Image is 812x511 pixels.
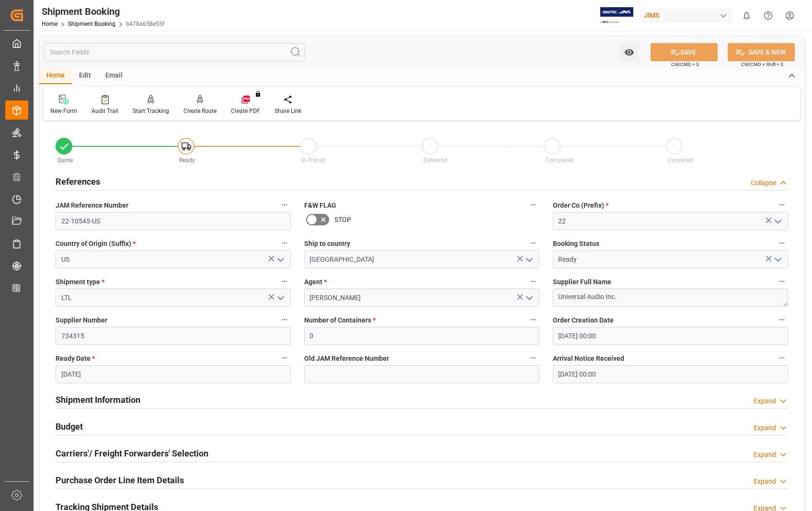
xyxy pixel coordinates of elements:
[776,275,788,288] button: Supplier Full Name
[736,5,757,26] button: show 0 new notifications
[278,199,291,211] button: JAM Reference Number
[527,199,539,211] button: F&W FLAG
[72,68,98,84] div: Edit
[179,157,195,164] span: Ready
[278,275,291,288] button: Shipment type *
[334,215,351,225] span: STOP
[56,354,95,364] span: Ready Date
[757,5,779,26] button: Help Center
[56,277,104,287] span: Shipment type
[50,107,77,115] div: New Form
[304,354,389,364] span: Old JAM Reference Number
[754,396,776,406] div: Expand
[304,277,327,287] span: Agent
[98,68,130,84] div: Email
[770,214,784,229] button: open menu
[776,352,788,364] button: Arrival Notice Received
[44,43,305,61] input: Search Fields
[56,474,184,487] h2: Purchase Order Line Item Details
[741,61,783,68] span: Ctrl/CMD + Shift + S
[668,157,693,164] span: Cancelled
[56,420,83,433] h2: Budget
[56,315,107,325] span: Supplier Number
[278,313,291,326] button: Supplier Number
[600,7,633,24] img: Exertis%20JAM%20-%20Email%20Logo.jpg_1722504956.jpg
[68,21,115,27] a: Shipment Booking
[423,157,447,164] span: Delivered
[651,43,718,61] button: SAVE
[527,313,539,326] button: Number of Containers *
[301,157,326,164] span: In-Transit
[776,199,788,211] button: Order Co (Prefix) *
[754,477,776,487] div: Expand
[273,290,287,305] button: open menu
[770,252,784,267] button: open menu
[553,315,614,325] span: Order Creation Date
[640,9,732,22] div: JIMS
[671,61,699,68] span: Ctrl/CMD + S
[56,239,136,249] span: Country of Origin (Suffix)
[527,237,539,249] button: Ship to country
[39,68,72,84] div: Home
[553,289,788,307] textarea: Universal Audio Inc.
[754,450,776,460] div: Expand
[521,290,536,305] button: open menu
[278,237,291,249] button: Country of Origin (Suffix) *
[42,21,57,27] a: Home
[57,157,73,164] span: Quote
[527,352,539,364] button: Old JAM Reference Number
[521,252,536,267] button: open menu
[304,200,336,211] span: F&W FLAG
[751,178,776,188] div: Collapse
[56,175,100,188] h2: References
[553,365,788,383] input: DD-MM-YYYY HH:MM
[776,237,788,249] button: Booking Status
[553,327,788,345] input: DD-MM-YYYY HH:MM
[304,315,376,325] span: Number of Containers
[619,43,639,61] button: open menu
[553,277,611,287] span: Supplier Full Name
[42,4,164,19] div: Shipment Booking
[274,107,301,115] div: Share Link
[553,200,608,211] span: Order Co (Prefix)
[56,250,291,268] input: Type to search/select
[728,43,795,61] button: SAVE & NEW
[56,365,291,383] input: DD-MM-YYYY
[527,275,539,288] button: Agent *
[56,393,140,406] h2: Shipment Information
[183,107,217,115] div: Create Route
[553,239,599,249] span: Booking Status
[133,107,169,115] div: Start Tracking
[776,313,788,326] button: Order Creation Date
[56,200,128,211] span: JAM Reference Number
[91,107,118,115] div: Audit Trail
[304,239,350,249] span: Ship to country
[640,6,736,24] button: JIMS
[56,447,208,460] h2: Carriers'/ Freight Forwarders' Selection
[754,423,776,433] div: Expand
[273,252,287,267] button: open menu
[553,354,624,364] span: Arrival Notice Received
[278,352,291,364] button: Ready Date *
[546,157,574,164] span: Completed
